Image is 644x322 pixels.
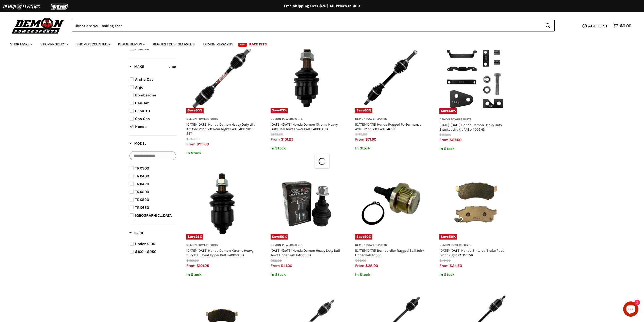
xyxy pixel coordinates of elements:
[135,85,143,90] span: Argo
[611,22,634,29] a: $0.00
[365,263,378,268] span: $28.00
[271,168,342,240] a: 2019-2024 Honda Demon Heavy Duty Ball Joint Upper PABJ-4005HDSave50%
[196,142,209,146] span: $99.60
[186,42,258,114] a: 2014-2025 Honda Demon Heavy Duty Lift Kit Axle Rear Left,Rear Right PAXL-4037HD-5ETSave60%
[449,235,453,239] span: 50
[6,37,630,49] ul: Main menu
[622,301,640,318] inbox-online-store-chat: Shopify online store chat
[449,109,453,113] span: 50
[439,259,451,262] span: $49.00
[271,146,342,150] p: In Stock
[135,249,156,254] span: $100 - $250
[195,108,200,112] span: 60
[355,248,424,257] a: [DATE]-[DATE] Bombardier Rugged Ball Joint Upper PABJ-1003
[186,168,258,240] img: 2015-2023 Honda Demon Xtreme Heavy Duty Ball Joint Upper PABJ-4005XHD
[129,231,144,237] button: Filter by Price
[439,243,511,247] h3: Demon Powersports
[271,42,342,114] img: 2015-2022 Honda Demon Xtreme Heavy Duty Ball Joint Lower PABJ-4006XHD
[6,39,36,49] a: Shop Make
[365,137,376,142] span: $71.60
[186,151,258,155] p: In Stock
[135,197,149,202] span: TRX520
[186,137,200,141] span: $249.00
[355,263,364,268] span: from
[355,117,427,121] h3: Demon Powersports
[186,259,199,262] span: $135.00
[439,168,511,240] img: 2009-2023 Honda Sintered Brake Pads Front Right PATP-1156
[271,259,282,262] span: $82.00
[186,248,253,257] a: [DATE]-[DATE] Honda Demon Xtreme Heavy Duty Ball Joint Upper PABJ-4005XHD
[37,39,72,49] a: Shop Product
[135,205,149,210] span: TRX650
[186,42,258,114] img: 2014-2025 Honda Demon Heavy Duty Lift Kit Axle Rear Left,Rear Right PAXL-4037HD-5ET
[271,137,280,142] span: from
[114,39,148,49] a: Inside Demon
[271,248,340,257] a: [DATE]-[DATE] Honda Demon Heavy Duty Ball Joint Upper PABJ-4005HD
[439,234,457,240] span: Save %
[129,64,144,71] button: Filter by Make
[186,234,204,240] span: Save %
[72,20,541,31] input: When autocomplete results are available use up and down arrows to review and enter to select
[186,263,195,268] span: from
[195,235,200,239] span: 25
[439,263,449,268] span: from
[439,118,511,122] h3: Demon Powersports
[129,141,146,147] button: Filter by Model
[135,166,149,171] span: TRX300
[439,248,504,257] a: [DATE]-[DATE] Honda Sintered Brake Pads Front Right PATP-1156
[355,122,421,131] a: [DATE]-[DATE] Honda Rugged Performance Axle Front Left PAXL-4018
[364,235,369,239] span: 50
[238,43,247,47] span: New!
[129,141,146,146] span: Model
[200,39,237,49] a: Demon Rewards
[3,2,41,11] img: Demon Electric Logo 2
[439,133,451,137] span: $115.00
[588,23,608,28] span: Account
[135,101,150,105] span: Can-Am
[439,42,511,114] img: 2001-2014 Honda Demon Heavy Duty Bracket Lift Kit PABL-4002HD
[135,124,147,129] span: Honda
[439,42,511,114] a: 2001-2014 Honda Demon Heavy Duty Bracket Lift Kit PABL-4002HDSave50%
[135,77,153,82] span: Arctic Cat
[355,132,367,136] span: $179.00
[129,4,176,261] div: Product filter
[450,263,462,268] span: $24.50
[355,259,366,262] span: $56.00
[186,122,255,135] a: [DATE]-[DATE] Honda Demon Heavy Duty Lift Kit Axle Rear Left,Rear Right PAXL-4037HD-5ET
[167,64,176,71] button: Clear filter by Make
[135,116,150,121] span: Gas Gas
[41,2,79,11] img: TGB Logo 2
[439,108,457,114] span: Save %
[355,42,427,114] a: 2014-2018 Honda Rugged Performance Axle Front Left PAXL-4018Save60%
[450,138,461,142] span: $57.50
[135,174,149,178] span: TRX400
[135,213,172,224] span: [GEOGRAPHIC_DATA] 700
[10,16,66,35] img: Demon Powersports
[364,108,369,112] span: 60
[271,117,342,121] h3: Demon Powersports
[355,168,427,240] a: 1988-2014 Bombardier Rugged Ball Joint Upper PABJ-1003Save50%
[271,42,342,114] a: 2015-2022 Honda Demon Xtreme Heavy Duty Ball Joint Lower PABJ-4006XHDSave25%
[355,243,427,247] h3: Demon Powersports
[129,151,176,160] input: Search Options
[281,263,292,268] span: $41.00
[355,42,427,114] img: 2014-2018 Honda Rugged Performance Axle Front Left PAXL-4018
[355,168,427,240] img: 1988-2014 Bombardier Rugged Ball Joint Upper PABJ-1003
[271,132,283,136] span: $135.00
[271,122,338,131] a: [DATE]-[DATE] Honda Demon Xtreme Heavy Duty Ball Joint Lower PABJ-4006XHD
[439,138,449,142] span: from
[149,39,199,49] a: Request Custom Axles
[280,235,284,239] span: 50
[186,142,195,146] span: from
[355,273,427,277] p: In Stock
[439,273,511,277] p: In Stock
[196,263,209,268] span: $101.25
[245,39,271,49] a: Race Kits
[186,243,258,247] h3: Demon Powersports
[186,108,204,113] span: Save %
[186,117,258,121] h3: Demon Powersports
[355,137,364,142] span: from
[135,190,149,194] span: TRX500
[135,242,155,246] span: Under $100
[186,168,258,240] a: 2015-2023 Honda Demon Xtreme Heavy Duty Ball Joint Upper PABJ-4005XHDSave25%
